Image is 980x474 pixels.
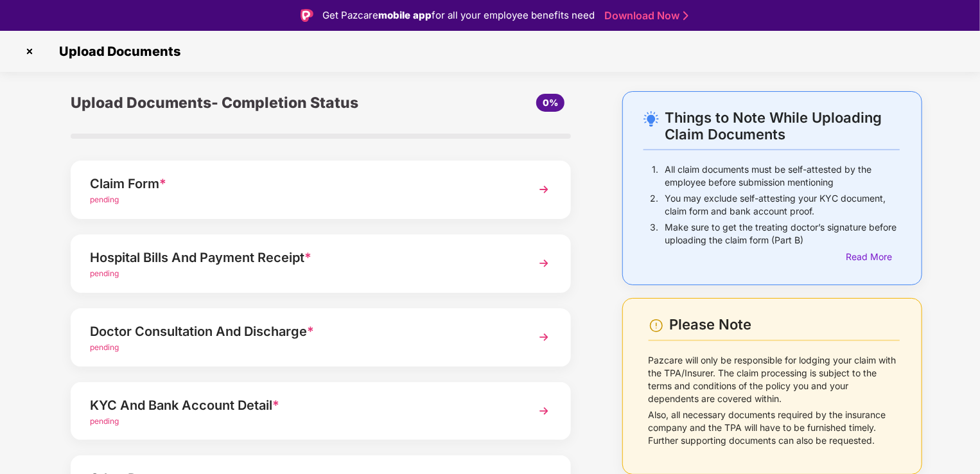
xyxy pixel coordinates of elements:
[643,111,659,127] img: svg+xml;base64,PHN2ZyB4bWxucz0iaHR0cDovL3d3dy53My5vcmcvMjAwMC9zdmciIHdpZHRoPSIyNC4wOTMiIGhlaWdodD...
[665,192,900,218] p: You may exclude self-attesting your KYC document, claim form and bank account proof.
[90,342,119,352] span: pending
[90,247,513,268] div: Hospital Bills And Payment Receipt
[604,9,685,22] a: Download Now
[665,109,900,143] div: Things to Note While Uploading Claim Documents
[90,395,513,416] div: KYC And Bank Account Detail
[543,97,558,108] span: 0%
[378,9,432,21] strong: mobile app
[90,173,513,194] div: Claim Form
[665,221,900,247] p: Make sure to get the treating doctor’s signature before uploading the claim form (Part B)
[649,408,900,447] p: Also, all necessary documents required by the insurance company and the TPA will have to be furni...
[650,221,658,247] p: 3.
[532,178,556,201] img: svg+xml;base64,PHN2ZyBpZD0iTmV4dCIgeG1sbnM9Imh0dHA6Ly93d3cudzMub3JnLzIwMDAvc3ZnIiB3aWR0aD0iMzYiIG...
[90,416,119,426] span: pending
[46,44,187,59] span: Upload Documents
[19,41,40,62] img: svg+xml;base64,PHN2ZyBpZD0iQ3Jvc3MtMzJ4MzIiIHhtbG5zPSJodHRwOi8vd3d3LnczLm9yZy8yMDAwL3N2ZyIgd2lkdG...
[90,195,119,204] span: pending
[532,399,556,423] img: svg+xml;base64,PHN2ZyBpZD0iTmV4dCIgeG1sbnM9Imh0dHA6Ly93d3cudzMub3JnLzIwMDAvc3ZnIiB3aWR0aD0iMzYiIG...
[683,9,688,22] img: Stroke
[649,318,664,333] img: svg+xml;base64,PHN2ZyBpZD0iV2FybmluZ18tXzI0eDI0IiBkYXRhLW5hbWU9Ildhcm5pbmcgLSAyNHgyNCIgeG1sbnM9Im...
[652,163,658,189] p: 1.
[301,9,313,22] img: Logo
[846,250,900,264] div: Read More
[649,354,900,405] p: Pazcare will only be responsible for lodging your claim with the TPA/Insurer. The claim processin...
[322,8,595,23] div: Get Pazcare for all your employee benefits need
[669,316,900,333] div: Please Note
[532,252,556,275] img: svg+xml;base64,PHN2ZyBpZD0iTmV4dCIgeG1sbnM9Imh0dHA6Ly93d3cudzMub3JnLzIwMDAvc3ZnIiB3aWR0aD0iMzYiIG...
[532,326,556,349] img: svg+xml;base64,PHN2ZyBpZD0iTmV4dCIgeG1sbnM9Imh0dHA6Ly93d3cudzMub3JnLzIwMDAvc3ZnIiB3aWR0aD0iMzYiIG...
[650,192,658,218] p: 2.
[90,268,119,278] span: pending
[71,91,404,114] div: Upload Documents- Completion Status
[90,321,513,342] div: Doctor Consultation And Discharge
[665,163,900,189] p: All claim documents must be self-attested by the employee before submission mentioning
